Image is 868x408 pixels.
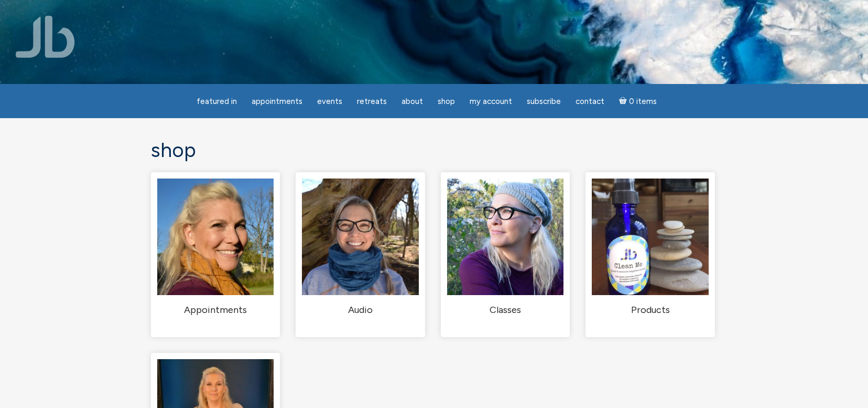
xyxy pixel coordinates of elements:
h1: Shop [151,139,717,162]
a: Visit product category Appointments [157,179,274,317]
a: Retreats [351,91,393,112]
span: Events [317,97,342,106]
a: Cart0 items [613,90,663,112]
span: My Account [470,97,512,106]
img: Audio [302,179,418,295]
span: Contact [576,97,604,106]
span: Shop [438,97,455,106]
a: Shop [431,91,461,112]
a: Visit product category Products [592,179,708,317]
a: Events [311,91,349,112]
span: About [402,97,423,106]
a: Visit product category Audio [302,179,418,317]
h2: Audio [302,304,418,317]
a: Visit product category Classes [447,179,563,317]
h2: Appointments [157,304,274,317]
span: Subscribe [527,97,561,106]
a: Contact [569,91,611,112]
span: Retreats [357,97,387,106]
a: My Account [463,91,518,112]
img: Classes [447,179,563,295]
img: Products [592,179,708,295]
span: featured in [197,97,237,106]
a: Subscribe [520,91,567,112]
a: Appointments [245,91,309,112]
span: Appointments [252,97,302,106]
img: Jamie Butler. The Everyday Medium [16,16,75,58]
a: featured in [190,91,243,112]
a: About [395,91,429,112]
h2: Products [592,304,708,317]
i: Cart [619,97,629,106]
span: 0 items [629,98,657,106]
img: Appointments [157,179,274,295]
h2: Classes [447,304,563,317]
